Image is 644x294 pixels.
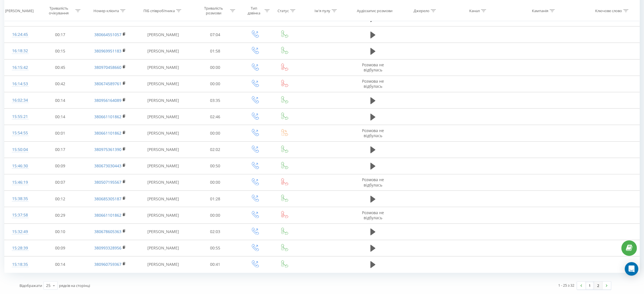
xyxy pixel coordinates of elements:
[36,191,85,207] td: 00:12
[36,158,85,174] td: 00:09
[94,32,121,37] a: 380664551057
[36,92,85,109] td: 00:14
[595,8,622,13] div: Ключове слово
[10,243,30,254] div: 15:28:39
[136,223,191,240] td: [PERSON_NAME]
[94,212,121,218] a: 380661101862
[10,210,30,221] div: 15:37:58
[362,177,384,187] span: Розмова не відбулась
[191,27,240,43] td: 07:04
[469,8,480,13] div: Канал
[558,282,574,288] div: 1 - 25 з 32
[191,43,240,59] td: 01:58
[136,240,191,256] td: [PERSON_NAME]
[191,125,240,141] td: 00:00
[136,59,191,76] td: [PERSON_NAME]
[136,109,191,125] td: [PERSON_NAME]
[191,174,240,190] td: 00:00
[93,8,119,13] div: Номер клієнта
[136,92,191,109] td: [PERSON_NAME]
[36,43,85,59] td: 00:15
[44,6,74,16] div: Тривалість очікування
[362,128,384,138] span: Розмова не відбулась
[46,283,51,288] div: 25
[191,109,240,125] td: 02:46
[136,158,191,174] td: [PERSON_NAME]
[136,43,191,59] td: [PERSON_NAME]
[532,8,548,13] div: Кампанія
[59,283,90,288] span: рядків на сторінці
[278,8,289,13] div: Статус
[198,6,229,16] div: Тривалість розмови
[36,125,85,141] td: 00:01
[10,161,30,172] div: 15:46:30
[10,45,30,56] div: 16:18:32
[10,226,30,237] div: 15:32:49
[10,62,30,73] div: 16:15:42
[94,179,121,185] a: 380507195567
[191,223,240,240] td: 02:03
[94,229,121,234] a: 380678605363
[191,59,240,76] td: 00:00
[625,262,638,276] div: Open Intercom Messenger
[94,163,121,168] a: 380673030443
[136,191,191,207] td: [PERSON_NAME]
[5,8,34,13] div: [PERSON_NAME]
[10,78,30,89] div: 16:14:53
[136,256,191,273] td: [PERSON_NAME]
[191,207,240,223] td: 00:00
[191,141,240,158] td: 02:02
[414,8,429,13] div: Джерело
[94,81,121,86] a: 380674589761
[357,8,392,13] div: Аудіозапис розмови
[94,262,121,267] a: 380960759367
[191,92,240,109] td: 03:35
[136,76,191,92] td: [PERSON_NAME]
[315,8,330,13] div: Ім'я пулу
[245,6,263,16] div: Тип дзвінка
[136,174,191,190] td: [PERSON_NAME]
[136,207,191,223] td: [PERSON_NAME]
[36,240,85,256] td: 00:09
[19,283,42,288] span: Відображати
[94,147,121,152] a: 380975361390
[36,223,85,240] td: 00:10
[36,109,85,125] td: 00:14
[36,174,85,190] td: 00:07
[94,48,121,54] a: 380969951183
[36,256,85,273] td: 00:14
[10,177,30,188] div: 15:46:19
[94,114,121,119] a: 380661101862
[94,65,121,70] a: 380970458660
[36,207,85,223] td: 00:29
[191,240,240,256] td: 00:55
[94,130,121,136] a: 380661101862
[10,128,30,139] div: 15:54:55
[191,191,240,207] td: 01:28
[10,193,30,204] div: 15:38:35
[10,259,30,270] div: 15:18:35
[10,95,30,106] div: 16:02:34
[136,27,191,43] td: [PERSON_NAME]
[143,8,175,13] div: ПІБ співробітника
[36,59,85,76] td: 00:45
[594,282,602,289] a: 2
[362,62,384,73] span: Розмова не відбулась
[10,29,30,40] div: 16:24:45
[191,256,240,273] td: 00:41
[10,144,30,155] div: 15:50:04
[191,158,240,174] td: 00:50
[94,245,121,251] a: 380993328956
[94,196,121,201] a: 380685305187
[36,141,85,158] td: 00:17
[10,111,30,122] div: 15:55:21
[136,141,191,158] td: [PERSON_NAME]
[362,78,384,89] span: Розмова не відбулась
[586,282,594,289] a: 1
[36,76,85,92] td: 00:42
[36,27,85,43] td: 00:17
[191,76,240,92] td: 00:00
[94,98,121,103] a: 380956164089
[136,125,191,141] td: [PERSON_NAME]
[362,210,384,220] span: Розмова не відбулась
